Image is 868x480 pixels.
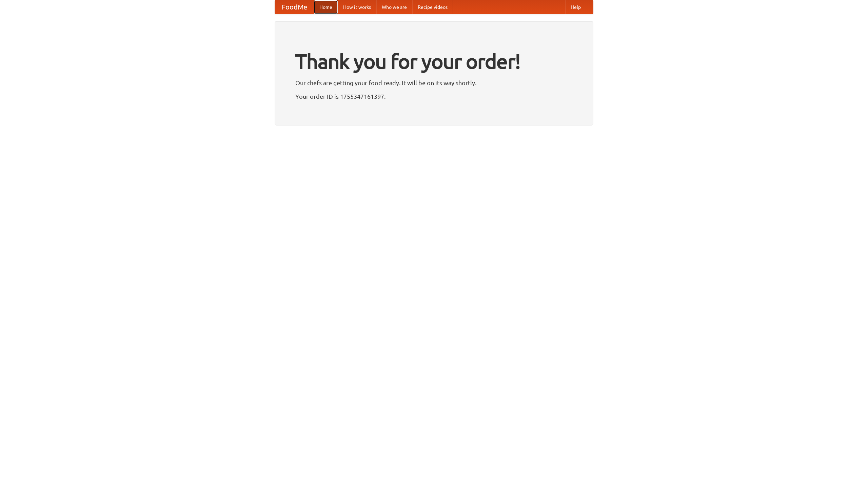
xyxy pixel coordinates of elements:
[376,0,412,14] a: Who we are
[314,0,338,14] a: Home
[565,0,586,14] a: Help
[412,0,453,14] a: Recipe videos
[338,0,376,14] a: How it works
[295,45,573,78] h1: Thank you for your order!
[295,78,573,88] p: Our chefs are getting your food ready. It will be on its way shortly.
[275,0,314,14] a: FoodMe
[295,91,573,101] p: Your order ID is 1755347161397.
